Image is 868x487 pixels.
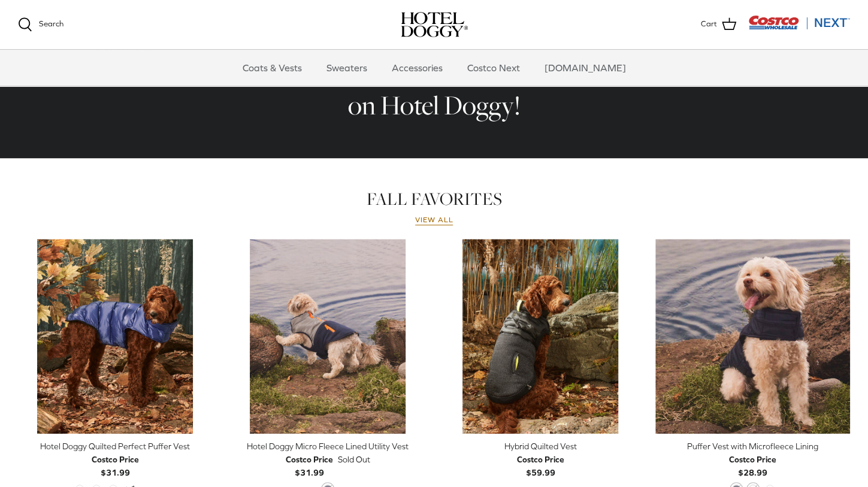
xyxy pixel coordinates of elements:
[443,440,638,480] a: Hybrid Quilted Vest Costco Price$59.99
[748,15,850,30] img: Costco Next
[286,453,333,466] div: Costco Price
[701,18,717,31] span: Cart
[316,50,378,86] a: Sweaters
[516,453,564,466] div: Costco Price
[286,453,333,477] b: $31.99
[401,12,468,37] a: hoteldoggy.com hoteldoggycom
[655,239,850,434] a: Puffer Vest with Microfleece Lining
[415,216,453,225] a: View all
[401,12,468,37] img: hoteldoggycom
[18,17,63,32] a: Search
[213,55,656,123] h2: Costco Members Receive Exclusive Value on Hotel Doggy!
[231,440,425,480] a: Hotel Doggy Micro Fleece Lined Utility Vest Costco Price$31.99 Sold Out
[18,440,213,480] a: Hotel Doggy Quilted Perfect Puffer Vest Costco Price$31.99
[367,187,502,211] a: FALL FAVORITES
[381,50,453,86] a: Accessories
[92,453,139,466] div: Costco Price
[232,50,313,86] a: Coats & Vests
[729,453,776,466] div: Costco Price
[18,239,213,434] a: Hotel Doggy Quilted Perfect Puffer Vest
[231,440,425,453] div: Hotel Doggy Micro Fleece Lined Utility Vest
[456,50,531,86] a: Costco Next
[748,23,850,32] a: Visit Costco Next
[39,19,63,28] span: Search
[729,453,776,477] b: $28.99
[231,239,425,434] a: Hotel Doggy Micro Fleece Lined Utility Vest
[18,440,213,453] div: Hotel Doggy Quilted Perfect Puffer Vest
[534,50,637,86] a: [DOMAIN_NAME]
[443,440,638,453] div: Hybrid Quilted Vest
[443,239,638,434] a: Hybrid Quilted Vest
[655,440,850,480] a: Puffer Vest with Microfleece Lining Costco Price$28.99
[338,453,370,466] span: Sold Out
[92,453,139,477] b: $31.99
[701,17,736,32] a: Cart
[655,440,850,453] div: Puffer Vest with Microfleece Lining
[516,453,564,477] b: $59.99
